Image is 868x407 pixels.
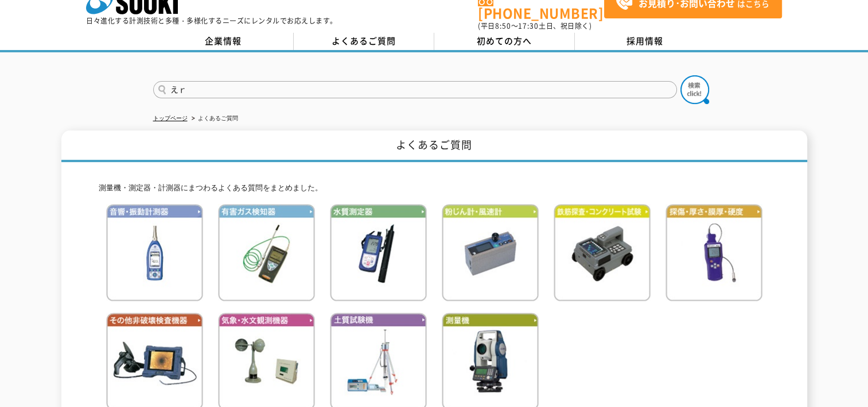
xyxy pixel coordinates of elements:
[99,182,770,194] p: 測量機・測定器・計測器にまつわるよくある質問をまとめました。
[294,33,434,50] a: よくあるご質問
[442,204,539,301] img: 粉じん計・風速計
[189,113,238,125] li: よくあるご質問
[554,204,651,301] img: 鉄筋検査・コンクリート試験
[153,115,188,121] a: トップページ
[106,204,203,301] img: 音響・振動計測器
[153,33,294,50] a: 企業情報
[330,204,427,301] img: 水質測定器
[218,204,315,301] img: 有害ガス検知器
[575,33,715,50] a: 採用情報
[434,33,575,50] a: 初めての方へ
[86,17,337,24] p: 日々進化する計測技術と多種・多様化するニーズにレンタルでお応えします。
[478,21,591,31] span: (平日 ～ 土日、祝日除く)
[495,21,511,31] span: 8:50
[680,75,709,104] img: btn_search.png
[61,130,807,162] h1: よくあるご質問
[477,34,532,47] span: 初めての方へ
[518,21,539,31] span: 17:30
[665,204,762,301] img: 探傷・厚さ・膜厚・硬度
[153,81,677,98] input: 商品名、型式、NETIS番号を入力してください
